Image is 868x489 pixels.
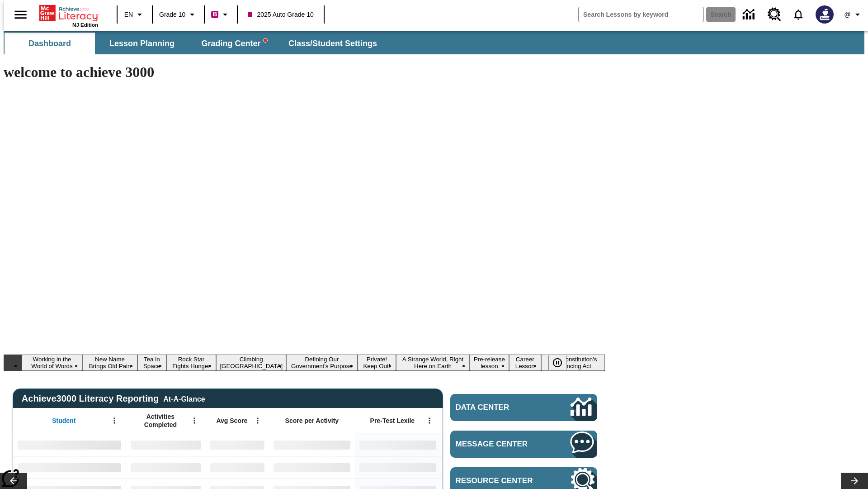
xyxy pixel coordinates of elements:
[844,10,850,19] span: @
[52,417,75,425] span: Student
[456,403,540,412] span: Data Center
[208,6,234,23] button: Boost Class color is violet red. Change class color
[28,38,71,49] span: Dashboard
[450,394,597,421] a: Data Center
[841,473,868,489] button: Lesson carousel, Next
[22,393,205,404] span: Achieve3000 Literacy Reporting
[288,38,377,49] span: Class/Student Settings
[72,22,98,28] span: NJ Edition
[285,417,339,425] span: Score per Activity
[370,417,415,425] span: Pre-Test Lexile
[5,33,95,54] button: Dashboard
[251,414,264,427] button: Open Menu
[131,412,190,429] span: Activities Completed
[156,6,201,23] button: Grade: Grade 10, Select a grade
[166,355,217,371] button: Slide 4 Rock Star Fights Hunger
[4,31,864,54] div: SubNavbar
[188,414,201,427] button: Open Menu
[548,355,566,371] button: Pause
[163,393,205,403] div: At-A-Glance
[109,38,175,49] span: Lesson Planning
[358,355,396,371] button: Slide 7 Private! Keep Out!
[126,433,206,456] div: No Data,
[286,355,358,371] button: Slide 6 Defining Our Government's Purpose
[39,4,98,22] a: Home
[206,456,269,479] div: No Data,
[264,38,267,42] svg: writing assistant alert
[189,33,279,54] button: Grading Center
[4,64,605,81] h1: welcome to achieve 3000
[216,355,286,371] button: Slide 5 Climbing Mount Tai
[97,33,187,54] button: Lesson Planning
[159,10,185,19] span: Grade 10
[124,10,133,19] span: EN
[248,10,313,19] span: 2025 Auto Grade 10
[22,355,82,371] button: Slide 1 Working in the World of Words
[126,456,206,479] div: No Data,
[816,5,834,24] img: Avatar
[579,7,703,22] input: search field
[7,1,34,28] button: Open side menu
[810,3,839,26] button: Select a new avatar
[120,6,149,23] button: Language: EN, Select a language
[737,2,762,27] a: Data Center
[82,355,137,371] button: Slide 2 New Name Brings Old Pain
[456,476,543,485] span: Resource Center
[450,431,597,458] a: Message Center
[548,355,576,371] div: Pause
[281,33,384,54] button: Class/Student Settings
[39,3,98,28] div: Home
[456,440,543,449] span: Message Center
[396,355,470,371] button: Slide 8 A Strange World, Right Here on Earth
[212,9,217,20] span: B
[470,355,509,371] button: Slide 9 Pre-release lesson
[762,2,787,27] a: Resource Center, Will open in new tab
[787,3,810,26] a: Notifications
[541,355,605,371] button: Slide 11 The Constitution's Balancing Act
[4,33,385,54] div: SubNavbar
[201,38,267,49] span: Grading Center
[423,414,436,427] button: Open Menu
[108,414,121,427] button: Open Menu
[216,417,247,425] span: Avg Score
[206,433,269,456] div: No Data,
[137,355,166,371] button: Slide 3 Tea in Space
[839,6,868,23] button: Profile/Settings
[509,355,541,371] button: Slide 10 Career Lesson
